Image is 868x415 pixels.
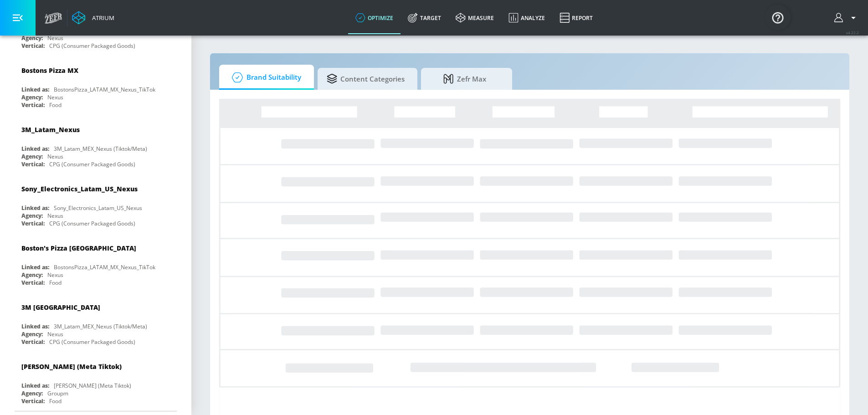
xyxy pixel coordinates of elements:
[49,338,135,346] div: CPG (Consumer Packaged Goods)
[47,93,63,101] div: Nexus
[88,14,114,22] div: Atrium
[49,397,62,405] div: Food
[21,362,122,371] div: [PERSON_NAME] (Meta Tiktok)
[21,101,45,109] div: Vertical:
[15,118,177,170] div: 3M_Latam_NexusLinked as:3M_Latam_MEX_Nexus (Tiktok/Meta)Agency:NexusVertical:CPG (Consumer Packag...
[47,271,63,279] div: Nexus
[21,184,138,193] div: Sony_Electronics_Latam_US_Nexus
[21,212,43,220] div: Agency:
[21,389,43,397] div: Agency:
[21,66,78,75] div: Bostons Pizza MX
[15,178,177,230] div: Sony_Electronics_Latam_US_NexusLinked as:Sony_Electronics_Latam_US_NexusAgency:NexusVertical:CPG ...
[21,93,43,101] div: Agency:
[501,1,552,34] a: Analyze
[430,68,499,90] span: Zefr Max
[15,355,177,407] div: [PERSON_NAME] (Meta Tiktok)Linked as:[PERSON_NAME] (Meta Tiktok)Agency:GroupmVertical:Food
[54,145,147,153] div: 3M_Latam_MEX_Nexus (Tiktok/Meta)
[327,68,405,90] span: Content Categories
[47,34,63,42] div: Nexus
[21,330,43,338] div: Agency:
[401,1,448,34] a: Target
[15,237,177,289] div: Boston's Pizza [GEOGRAPHIC_DATA]Linked as:BostonsPizza_LATAM_MX_Nexus_TikTokAgency:NexusVertical:...
[21,160,45,168] div: Vertical:
[21,125,80,134] div: 3M_Latam_Nexus
[21,263,49,271] div: Linked as:
[49,220,135,227] div: CPG (Consumer Packaged Goods)
[348,1,401,34] a: optimize
[47,389,68,397] div: Groupm
[54,382,131,389] div: [PERSON_NAME] (Meta Tiktok)
[49,42,135,50] div: CPG (Consumer Packaged Goods)
[21,220,45,227] div: Vertical:
[21,42,45,50] div: Vertical:
[21,397,45,405] div: Vertical:
[72,11,114,25] a: Atrium
[21,244,136,252] div: Boston's Pizza [GEOGRAPHIC_DATA]
[47,153,63,160] div: Nexus
[49,160,135,168] div: CPG (Consumer Packaged Goods)
[21,382,49,389] div: Linked as:
[552,1,600,34] a: Report
[15,296,177,348] div: 3M [GEOGRAPHIC_DATA]Linked as:3M_Latam_MEX_Nexus (Tiktok/Meta)Agency:NexusVertical:CPG (Consumer ...
[448,1,501,34] a: measure
[54,204,142,212] div: Sony_Electronics_Latam_US_Nexus
[21,279,45,287] div: Vertical:
[54,323,147,330] div: 3M_Latam_MEX_Nexus (Tiktok/Meta)
[228,67,301,88] span: Brand Suitability
[21,86,49,93] div: Linked as:
[21,204,49,212] div: Linked as:
[47,212,63,220] div: Nexus
[15,59,177,111] div: Bostons Pizza MXLinked as:BostonsPizza_LATAM_MX_Nexus_TikTokAgency:NexusVertical:Food
[21,323,49,330] div: Linked as:
[846,30,859,35] span: v 4.22.2
[765,5,791,30] button: Open Resource Center
[21,338,45,346] div: Vertical:
[54,86,155,93] div: BostonsPizza_LATAM_MX_Nexus_TikTok
[47,330,63,338] div: Nexus
[21,303,100,312] div: 3M [GEOGRAPHIC_DATA]
[49,101,62,109] div: Food
[21,145,49,153] div: Linked as:
[21,34,43,42] div: Agency:
[49,279,62,287] div: Food
[21,271,43,279] div: Agency:
[21,153,43,160] div: Agency:
[54,263,155,271] div: BostonsPizza_LATAM_MX_Nexus_TikTok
